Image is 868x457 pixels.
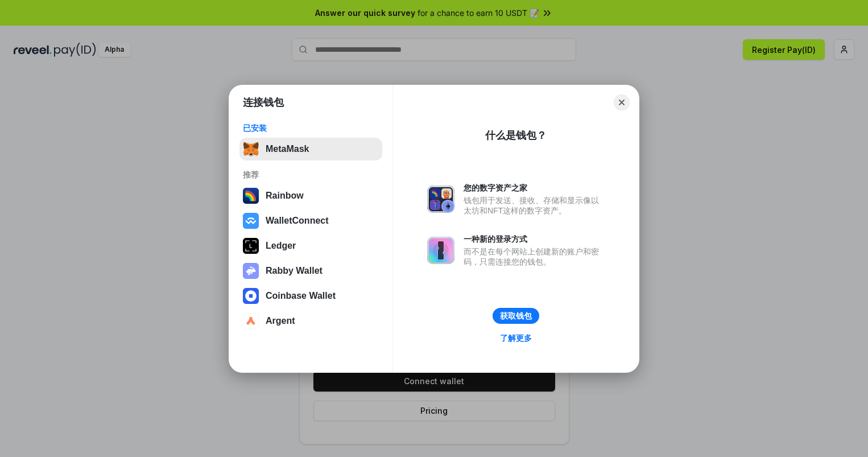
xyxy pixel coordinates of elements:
div: Rainbow [266,191,304,201]
div: 推荐 [243,170,379,180]
img: svg+xml,%3Csvg%20width%3D%2228%22%20height%3D%2228%22%20viewBox%3D%220%200%2028%2028%22%20fill%3D... [243,313,259,329]
h1: 连接钱包 [243,96,284,109]
button: Coinbase Wallet [239,285,382,307]
img: svg+xml,%3Csvg%20width%3D%22120%22%20height%3D%22120%22%20viewBox%3D%220%200%20120%20120%22%20fil... [243,188,259,204]
img: svg+xml,%3Csvg%20xmlns%3D%22http%3A%2F%2Fwww.w3.org%2F2000%2Fsvg%22%20fill%3D%22none%22%20viewBox... [427,186,454,213]
img: svg+xml,%3Csvg%20width%3D%2228%22%20height%3D%2228%22%20viewBox%3D%220%200%2028%2028%22%20fill%3D... [243,288,259,304]
div: 您的数字资产之家 [464,183,605,193]
div: 了解更多 [500,333,532,343]
div: Ledger [266,241,296,251]
a: 了解更多 [493,331,539,345]
button: WalletConnect [239,209,382,232]
div: Rabby Wallet [266,266,323,276]
button: Rabby Wallet [239,260,382,282]
img: svg+xml,%3Csvg%20width%3D%2228%22%20height%3D%2228%22%20viewBox%3D%220%200%2028%2028%22%20fill%3D... [243,213,259,229]
div: MetaMask [266,144,309,154]
div: Coinbase Wallet [266,291,336,301]
button: Rainbow [239,184,382,207]
button: Argent [239,310,382,332]
div: 一种新的登录方式 [464,234,605,244]
div: WalletConnect [266,216,329,226]
img: svg+xml,%3Csvg%20fill%3D%22none%22%20height%3D%2233%22%20viewBox%3D%220%200%2035%2033%22%20width%... [243,141,259,157]
button: MetaMask [239,138,382,160]
button: Close [614,94,630,110]
img: svg+xml,%3Csvg%20xmlns%3D%22http%3A%2F%2Fwww.w3.org%2F2000%2Fsvg%22%20width%3D%2228%22%20height%3... [243,238,259,254]
div: 而不是在每个网站上创建新的账户和密码，只需连接您的钱包。 [464,246,605,267]
div: 什么是钱包？ [485,129,547,142]
div: Argent [266,316,295,326]
div: 已安装 [243,123,379,133]
button: 获取钱包 [493,308,539,324]
img: svg+xml,%3Csvg%20xmlns%3D%22http%3A%2F%2Fwww.w3.org%2F2000%2Fsvg%22%20fill%3D%22none%22%20viewBox... [427,237,454,264]
button: Ledger [239,234,382,257]
div: 获取钱包 [500,311,532,321]
img: svg+xml,%3Csvg%20xmlns%3D%22http%3A%2F%2Fwww.w3.org%2F2000%2Fsvg%22%20fill%3D%22none%22%20viewBox... [243,263,259,279]
div: 钱包用于发送、接收、存储和显示像以太坊和NFT这样的数字资产。 [464,195,605,216]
